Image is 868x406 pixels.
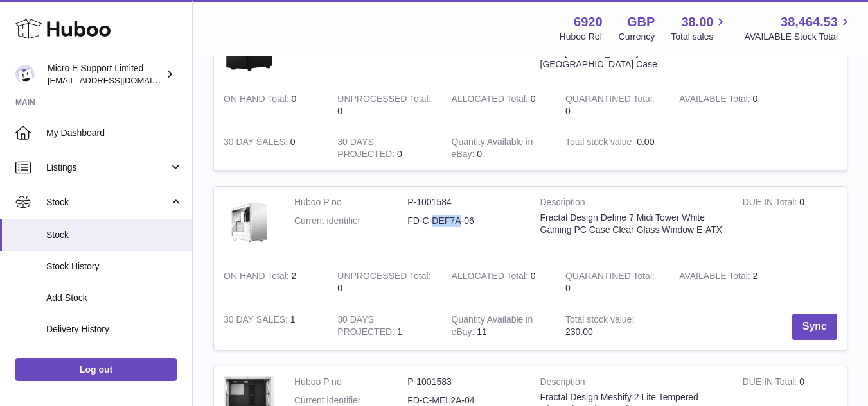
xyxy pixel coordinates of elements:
strong: 30 DAYS PROJECTED [337,137,397,162]
span: 0 [565,283,571,293]
strong: 30 DAY SALES [224,137,290,150]
strong: AVAILABLE Total [679,271,752,284]
div: Micro E Support Limited [48,62,163,87]
td: 1 [328,304,441,350]
img: product image [224,196,275,248]
strong: AVAILABLE Total [679,94,752,107]
strong: UNPROCESSED Total [337,271,430,284]
span: Total sales [671,31,728,43]
span: Add Stock [46,292,182,304]
strong: ON HAND Total [224,94,292,107]
td: 0 [442,126,556,170]
span: ASN Uploads [46,355,182,367]
strong: 30 DAYS PROJECTED [337,314,397,340]
div: Currency [619,31,655,43]
span: Stock [46,229,182,241]
span: Delivery History [46,323,182,335]
dt: Huboo P no [294,196,407,208]
strong: Description [540,376,723,391]
span: Stock History [46,260,182,273]
td: 0 [328,126,441,170]
span: 38,464.53 [781,13,838,31]
span: [EMAIL_ADDRESS][DOMAIN_NAME] [48,75,189,85]
td: 2 [669,260,783,304]
span: AVAILABLE Stock Total [744,31,853,43]
dd: P-1001583 [407,376,520,388]
td: 0 [442,83,556,127]
strong: GBP [627,13,655,31]
span: 0.00 [637,137,654,147]
div: Fractal Design Define 7 Midi Tower White Gaming PC Case Clear Glass Window E-ATX [540,212,723,236]
td: 1 [214,304,328,350]
strong: 30 DAY SALES [224,314,290,328]
span: Stock [46,196,169,208]
dd: FD-C-DEF7A-06 [407,215,520,227]
td: 11 [442,304,556,350]
a: 38,464.53 AVAILABLE Stock Total [744,13,853,43]
span: 0 [565,106,571,116]
td: 0 [214,126,328,170]
span: 38.00 [681,13,713,31]
strong: Total stock value [565,314,634,328]
strong: QUARANTINED Total [565,94,655,107]
strong: Quantity Available in eBay [452,314,533,340]
strong: DUE IN Total [743,197,799,210]
a: Log out [15,358,177,381]
span: Listings [46,162,169,174]
div: Huboo Ref [560,31,603,43]
td: 0 [733,187,847,260]
strong: DUE IN Total [743,376,799,390]
td: 0 [328,83,441,127]
dt: Current identifier [294,215,407,227]
td: 0 [214,83,328,127]
td: 0 [328,260,441,304]
td: 0 [669,83,783,127]
strong: UNPROCESSED Total [337,94,430,107]
strong: QUARANTINED Total [565,271,655,284]
dd: P-1001584 [407,196,520,208]
img: contact@micropcsupport.com [15,65,35,84]
span: 230.00 [565,326,593,337]
strong: Description [540,196,723,212]
strong: ON HAND Total [224,271,292,284]
strong: Total stock value [565,137,637,150]
td: 2 [214,260,328,304]
strong: ALLOCATED Total [452,94,531,107]
dt: Huboo P no [294,376,407,388]
strong: ALLOCATED Total [452,271,531,284]
strong: 6920 [574,13,603,31]
span: My Dashboard [46,127,182,139]
strong: Quantity Available in eBay [452,137,533,162]
a: 38.00 Total sales [671,13,728,43]
button: Sync [792,314,837,340]
td: 0 [442,260,556,304]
